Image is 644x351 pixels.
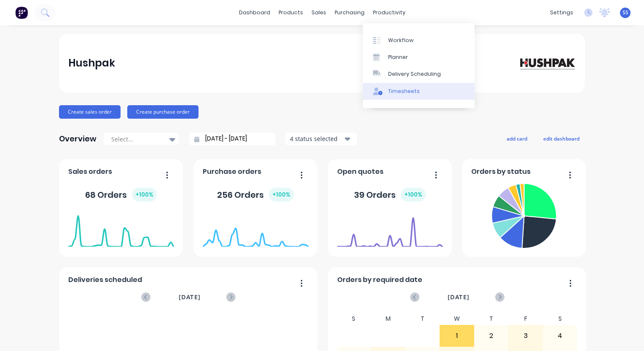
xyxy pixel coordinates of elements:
div: productivity [369,6,410,19]
a: Timesheets [363,83,475,100]
div: + 100 % [401,188,426,202]
button: Create sales order [59,105,121,119]
div: products [274,6,307,19]
span: Sales orders [68,167,112,177]
button: edit dashboard [538,133,585,144]
div: 39 Orders [354,188,426,202]
a: Delivery Scheduling [363,66,475,82]
span: Orders by status [471,167,531,177]
div: T [405,313,440,325]
button: Create purchase order [127,105,199,119]
div: Timesheets [388,88,420,95]
div: Delivery Scheduling [388,70,441,78]
div: Overview [59,130,97,147]
button: 4 status selected [285,133,357,145]
span: Open quotes [337,167,384,177]
img: Factory [15,6,28,19]
div: Hushpak [68,55,115,72]
div: S [543,313,577,325]
a: Planner [363,49,475,66]
div: 2 [475,325,508,346]
div: 3 [509,325,542,346]
div: M [371,313,405,325]
div: settings [546,6,577,19]
div: S [337,313,371,325]
div: purchasing [330,6,369,19]
div: T [474,313,509,325]
span: Purchase orders [203,167,261,177]
div: 68 Orders [85,188,157,202]
div: F [508,313,543,325]
div: 256 Orders [217,188,294,202]
span: SS [623,9,628,16]
div: 4 status selected [290,134,343,143]
div: 4 [543,325,577,346]
div: W [440,313,474,325]
button: add card [501,133,533,144]
span: [DATE] [448,292,470,302]
img: Hushpak [517,56,576,70]
span: [DATE] [179,292,201,302]
span: Orders by required date [337,275,422,285]
div: Planner [388,53,408,61]
div: + 100 % [132,188,157,202]
div: 1 [440,325,474,346]
a: dashboard [235,6,274,19]
a: Workflow [363,32,475,48]
div: sales [307,6,330,19]
div: Workflow [388,37,413,44]
div: + 100 % [269,188,294,202]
